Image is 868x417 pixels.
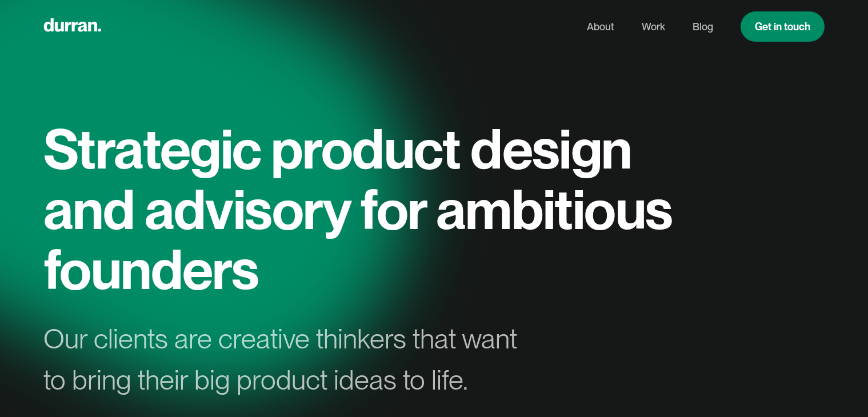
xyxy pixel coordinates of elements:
a: home [43,15,101,38]
a: Work [642,16,665,38]
a: Blog [693,16,713,38]
h1: Strategic product design and advisory for ambitious founders [43,119,683,300]
a: About [587,16,614,38]
div: Our clients are creative thinkers that want to bring their big product ideas to life. [43,318,537,400]
a: Get in touch [741,11,825,42]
